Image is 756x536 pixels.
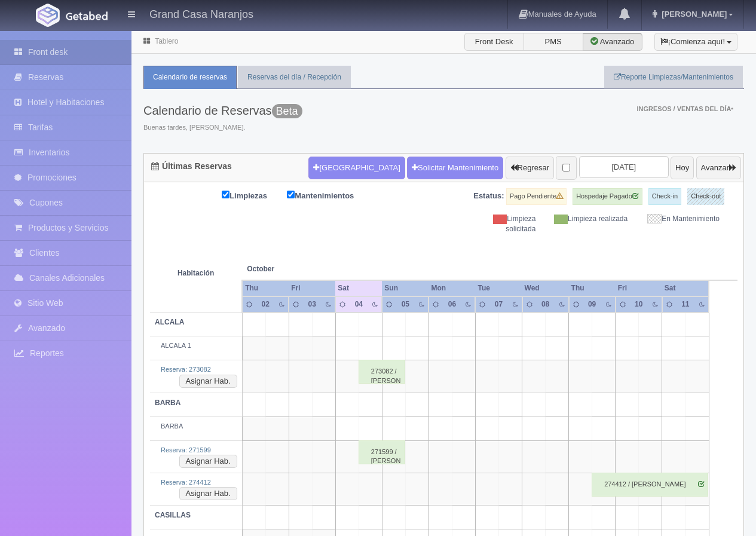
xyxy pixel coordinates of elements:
div: 273082 / [PERSON_NAME] [359,360,405,384]
th: Sun [382,280,428,296]
label: Avanzado [583,33,642,51]
b: BARBA [155,399,180,407]
button: Asignar Hab. [179,487,237,500]
div: 11 [678,299,692,310]
div: 08 [538,299,552,310]
h3: Calendario de Reservas [143,104,302,117]
button: Asignar Hab. [179,375,237,388]
div: ALCALA 1 [155,341,237,351]
h4: Últimas Reservas [151,162,232,171]
label: Mantenimientos [287,188,372,202]
th: Thu [569,280,616,296]
strong: Habitación [177,269,214,277]
input: Mantenimientos [287,191,295,198]
b: ALCALA [155,318,184,326]
a: Tablero [155,37,178,45]
a: Reservas del día / Recepción [238,66,351,89]
a: Reserva: 271599 [161,446,211,454]
button: [GEOGRAPHIC_DATA] [308,157,405,179]
div: 271599 / [PERSON_NAME] [PERSON_NAME] [359,440,405,464]
input: Limpiezas [222,191,229,198]
div: 05 [399,299,412,310]
div: Limpieza solicitada [453,214,545,234]
div: 03 [305,299,319,310]
label: Front Desk [464,33,524,51]
div: 02 [259,299,273,310]
label: Estatus: [473,191,504,202]
label: Check-out [687,188,724,205]
span: October [247,264,330,274]
div: 04 [352,299,366,310]
a: Reserva: 274412 [161,479,211,486]
label: PMS [524,33,583,51]
label: Hospedaje Pagado [573,188,642,205]
div: 10 [632,299,645,310]
span: Buenas tardes, [PERSON_NAME]. [143,123,302,133]
a: Calendario de reservas [143,66,237,89]
img: Getabed [66,11,108,20]
th: Tue [475,280,522,296]
span: [PERSON_NAME] [659,10,727,19]
b: CASILLAS [155,511,191,519]
th: Thu [242,280,289,296]
span: Ingresos / Ventas del día [636,105,733,112]
div: 07 [492,299,506,310]
label: Limpiezas [222,188,285,202]
div: 06 [445,299,459,310]
a: Solicitar Mantenimiento [407,157,503,179]
h4: Grand Casa Naranjos [149,6,253,21]
th: Wed [522,280,569,296]
div: Limpieza realizada [544,214,636,224]
img: Getabed [36,4,60,27]
th: Fri [289,280,335,296]
button: Hoy [671,157,694,179]
div: 274412 / [PERSON_NAME] [592,473,708,497]
div: 09 [585,299,599,310]
div: En Mantenimiento [636,214,729,224]
label: Check-in [648,188,681,205]
th: Mon [428,280,475,296]
span: Beta [272,104,302,118]
th: Sat [662,280,709,296]
button: ¡Comienza aquí! [654,33,737,51]
div: BARBA [155,422,237,431]
button: Avanzar [696,157,741,179]
label: Pago Pendiente [506,188,567,205]
th: Sat [335,280,382,296]
th: Fri [616,280,662,296]
button: Asignar Hab. [179,455,237,468]
button: Regresar [506,157,554,179]
a: Reporte Limpiezas/Mantenimientos [604,66,743,89]
a: Reserva: 273082 [161,366,211,373]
